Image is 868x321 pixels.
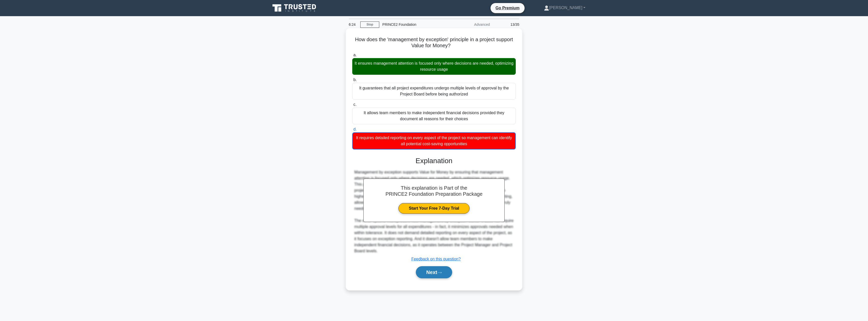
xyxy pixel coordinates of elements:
h3: Explanation [355,157,513,165]
a: Feedback on this question? [411,257,461,261]
h5: How does the 'management by exception' principle in a project support Value for Money? [352,36,516,49]
div: It guarantees that all project expenditures undergo multiple levels of approval by the Project Bo... [352,83,516,100]
div: Management by exception supports Value for Money by ensuring that management attention is focused... [354,169,514,254]
span: a. [353,53,357,57]
div: It allows team members to make independent financial decisions provided they document all reasons... [352,108,516,124]
a: Start Your Free 7-Day Trial [398,203,469,214]
div: It requires detailed reporting on every aspect of the project so management can identify all pote... [352,132,516,150]
div: 13/35 [493,19,522,30]
span: c. [353,102,356,107]
span: d. [353,127,357,131]
div: It ensures management attention is focused only where decisions are needed, optimizing resource u... [352,58,516,75]
a: Go Premium [493,5,523,11]
a: [PERSON_NAME] [532,3,598,13]
button: Next [416,266,452,278]
span: b. [353,78,357,82]
div: Advanced [449,19,493,30]
div: PRINCE2 Foundation [379,19,449,30]
a: Stop [360,21,379,28]
div: 6:24 [346,19,360,30]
